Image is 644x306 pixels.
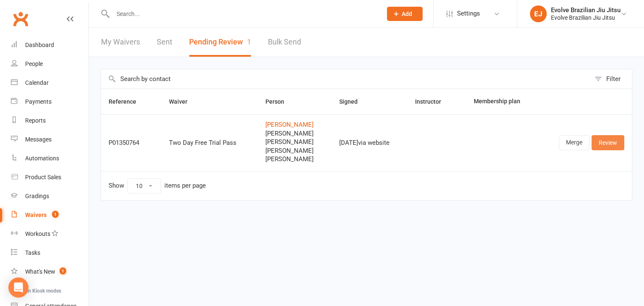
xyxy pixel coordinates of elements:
[25,60,43,67] div: People
[592,135,624,150] a: Review
[8,277,29,298] div: Open Intercom Messenger
[157,28,172,57] a: Sent
[265,130,324,137] span: [PERSON_NAME]
[11,243,88,262] a: Tasks
[339,97,367,107] button: Signed
[268,28,301,57] a: Bulk Send
[339,98,367,105] span: Signed
[25,212,47,218] div: Waivers
[265,139,324,146] span: [PERSON_NAME]
[11,225,88,243] a: Workouts
[11,55,88,73] a: People
[530,5,547,22] div: EJ
[110,8,376,20] input: Search...
[25,268,55,275] div: What's New
[11,168,88,187] a: Product Sales
[164,182,206,189] div: items per page
[11,36,88,55] a: Dashboard
[11,130,88,149] a: Messages
[11,149,88,168] a: Automations
[25,230,50,237] div: Workouts
[169,98,197,105] span: Waiver
[387,7,423,21] button: Add
[339,139,400,146] div: [DATE] via website
[109,178,206,194] div: Show
[25,249,40,256] div: Tasks
[25,117,46,124] div: Reports
[169,139,250,146] div: Two Day Free Trial Pass
[606,74,621,84] div: Filter
[457,4,480,23] span: Settings
[11,111,88,130] a: Reports
[109,98,145,105] span: Reference
[25,174,61,180] div: Product Sales
[247,37,251,46] span: 1
[169,97,197,107] button: Waiver
[109,139,154,146] div: P01350764
[60,267,66,275] span: 1
[590,69,632,89] button: Filter
[52,211,59,218] span: 1
[265,97,293,107] button: Person
[11,73,88,92] a: Calendar
[559,135,589,150] a: Merge
[101,28,140,57] a: My Waivers
[11,206,88,225] a: Waivers 1
[10,8,31,29] a: Clubworx
[25,136,52,143] div: Messages
[265,98,293,105] span: Person
[101,69,590,89] input: Search by contact
[25,98,52,105] div: Payments
[402,10,412,17] span: Add
[415,97,450,107] button: Instructor
[25,42,54,48] div: Dashboard
[551,14,621,21] div: Evolve Brazilian Jiu Jitsu
[11,262,88,281] a: What's New1
[265,156,324,163] span: [PERSON_NAME]
[11,187,88,206] a: Gradings
[11,92,88,111] a: Payments
[25,155,59,162] div: Automations
[466,89,538,114] th: Membership plan
[265,147,324,154] span: [PERSON_NAME]
[25,79,49,86] div: Calendar
[25,193,49,199] div: Gradings
[551,6,621,14] div: Evolve Brazilian Jiu Jitsu
[189,28,251,57] button: Pending Review1
[265,121,324,128] a: [PERSON_NAME]
[109,97,145,107] button: Reference
[415,98,450,105] span: Instructor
